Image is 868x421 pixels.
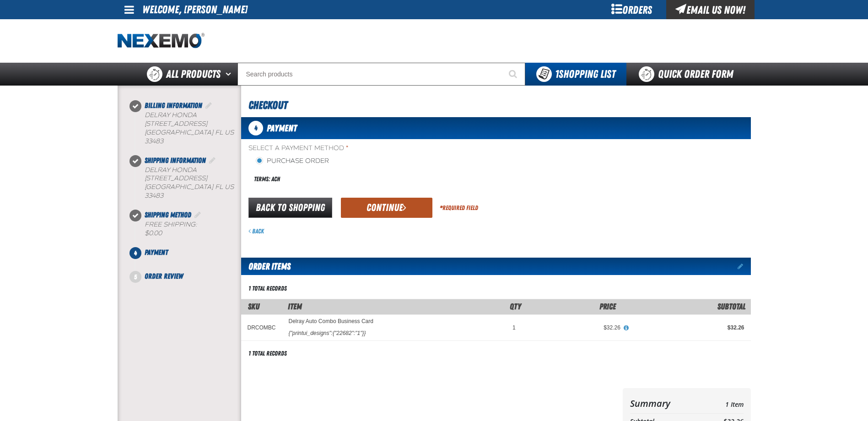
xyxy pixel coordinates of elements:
button: You have 1 Shopping List. Open to view details [525,63,626,86]
a: Edit Shipping Information [208,156,217,165]
span: Qty [510,302,521,311]
span: Subtotal [717,302,745,311]
li: Shipping Method. Step 3 of 5. Completed [135,210,241,247]
h2: Order Items [241,258,291,275]
li: Payment. Step 4 of 5. Not Completed [135,247,241,271]
span: Select a Payment Method [248,144,496,153]
span: [GEOGRAPHIC_DATA] [145,129,213,136]
span: Delray Honda [145,111,197,119]
span: FL [215,183,223,191]
div: $32.26 [633,324,744,331]
img: Nexemo logo [118,33,205,49]
span: Item [288,302,302,311]
span: FL [215,129,223,136]
span: Price [599,302,616,311]
button: Start Searching [502,63,525,86]
div: $32.26 [528,324,620,331]
span: Payment [267,123,297,134]
div: Terms: ACH [248,169,496,189]
span: Shipping Method [145,210,191,219]
td: DRCOMBC [241,314,282,340]
a: Delray Auto Combo Business Card [289,318,373,325]
bdo: 33483 [145,137,163,145]
span: Shopping List [555,68,615,81]
a: Back to Shopping [248,198,332,218]
nav: Checkout steps. Current step is Payment. Step 4 of 5 [129,100,241,282]
span: 5 [129,271,141,283]
a: Quick Order Form [626,63,750,86]
button: Continue [341,198,432,218]
span: 4 [129,247,141,259]
span: Payment [145,248,168,257]
span: US [225,129,234,136]
label: Purchase Order [256,157,329,166]
span: US [225,183,234,191]
a: Home [118,33,205,49]
a: SKU [248,302,259,311]
th: Summary [630,395,700,411]
span: 4 [248,121,263,135]
input: Purchase Order [256,157,263,164]
li: Billing Information. Step 1 of 5. Completed [135,100,241,155]
button: View All Prices for Delray Auto Combo Business Card [620,324,632,332]
a: Edit Shipping Method [193,210,202,219]
a: Back [248,227,264,235]
span: [STREET_ADDRESS] [145,120,207,128]
strong: $0.00 [145,229,162,237]
strong: 1 [555,68,559,81]
div: {"printui_designs":{"22682":"1"}} [289,329,366,337]
span: Order Review [145,272,183,281]
bdo: 33483 [145,192,163,200]
button: Open All Products pages [222,63,237,86]
span: [GEOGRAPHIC_DATA] [145,183,213,191]
input: Search [237,63,525,86]
span: Shipping Information [145,156,206,165]
span: Checkout [248,99,287,112]
li: Order Review. Step 5 of 5. Not Completed [135,271,241,282]
div: Free Shipping: [145,221,241,238]
li: Shipping Information. Step 2 of 5. Completed [135,155,241,210]
td: 1 Item [700,395,743,411]
a: Edit Billing Information [204,101,213,110]
div: 1 total records [248,284,287,293]
span: All Products [166,66,221,82]
span: [STREET_ADDRESS] [145,174,207,182]
a: Edit items [738,263,751,270]
span: Billing Information [145,101,202,110]
div: 1 total records [248,349,287,358]
span: 1 [512,324,516,331]
span: Delray Honda [145,166,197,174]
div: Required Field [440,204,478,212]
